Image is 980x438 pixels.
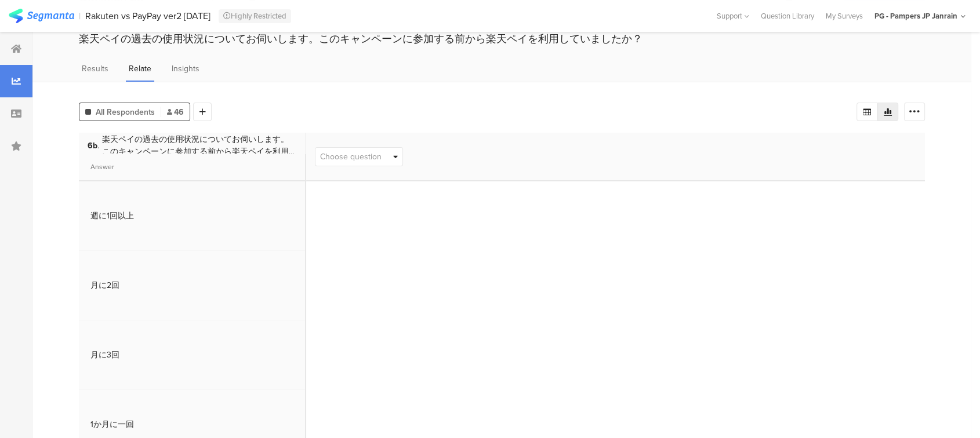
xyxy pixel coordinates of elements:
div: 週に1回以上 [90,210,134,222]
a: Question Library [755,10,820,21]
span: Results [82,63,108,75]
div: 楽天ペイの過去の使用状況についてお伺いします。このキャンペーンに参加する前から楽天ペイを利用していましたか？ [79,31,925,46]
span: All Respondents [96,106,155,118]
span: 6b [88,140,99,152]
div: Highly Restricted [219,9,291,23]
div: PG - Pampers JP Janrain [874,10,957,21]
span: Relate [129,63,151,75]
div: | [79,9,81,23]
div: 月に2回 [90,279,119,291]
div: 月に3回 [90,349,119,361]
span: Choose question [320,151,382,163]
div: Support [717,7,749,25]
img: segmanta logo [9,9,74,23]
a: My Surveys [820,10,869,21]
span: 楽天ペイの過去の使用状況についてお伺いします。このキャンペーンに参加する前から楽天ペイを利用していましたか？ [102,133,296,158]
div: 1か月に一回 [90,418,134,430]
span: . [97,140,99,152]
span: Answer [90,162,114,172]
span: 46 [167,106,184,118]
div: Rakuten vs PayPay ver2 [DATE] [85,10,210,21]
span: Insights [172,63,199,75]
